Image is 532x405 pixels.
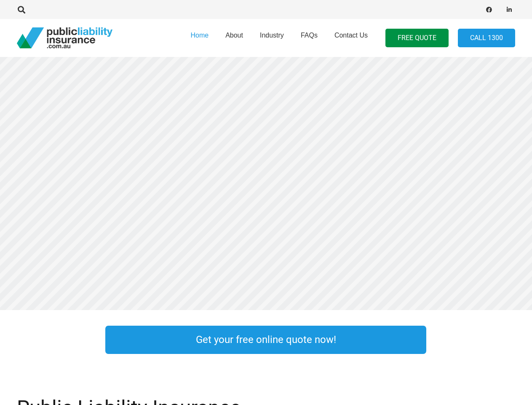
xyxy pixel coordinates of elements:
[503,4,515,16] a: LinkedIn
[217,16,251,59] a: About
[13,6,30,13] a: Search
[458,29,515,48] a: Call 1300
[334,32,368,39] span: Contact Us
[385,29,449,48] a: FREE QUOTE
[190,32,209,39] span: Home
[260,32,284,39] span: Industry
[17,27,112,49] a: pli_logotransparent
[182,16,217,59] a: Home
[326,16,376,59] a: Contact Us
[292,16,326,59] a: FAQs
[301,32,318,39] span: FAQs
[225,32,243,39] span: About
[105,326,426,354] a: Get your free online quote now!
[251,16,292,59] a: Industry
[483,4,495,16] a: Facebook
[443,324,532,356] a: Link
